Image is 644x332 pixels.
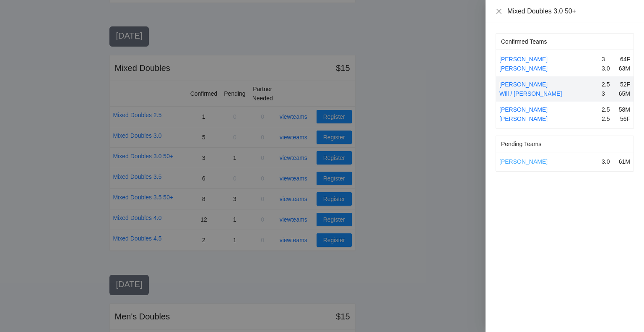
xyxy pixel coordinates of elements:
div: Pending Teams [501,136,628,152]
div: 58M [618,105,630,114]
a: [PERSON_NAME] [499,56,548,63]
span: close [496,8,502,15]
button: Close [496,8,502,15]
a: [PERSON_NAME] [499,115,548,122]
div: 64F [618,55,630,64]
div: 2.5 [602,80,614,89]
div: 3.0 [602,64,614,73]
a: [PERSON_NAME] [499,106,548,113]
div: 61M [618,157,630,166]
a: [PERSON_NAME] [499,158,548,165]
a: [PERSON_NAME] [499,81,548,88]
div: 2.5 [602,105,614,114]
div: 3 [602,89,614,98]
div: 56F [618,114,630,123]
div: 3 [602,55,614,64]
div: 65M [618,89,630,98]
div: 63M [618,64,630,73]
div: Confirmed Teams [501,34,628,50]
div: 52F [618,80,630,89]
div: 3.0 [602,157,614,166]
a: Will / [PERSON_NAME] [499,90,562,97]
a: [PERSON_NAME] [499,65,548,72]
div: 2.5 [602,114,614,123]
div: Mixed Doubles 3.0 50+ [507,7,634,16]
